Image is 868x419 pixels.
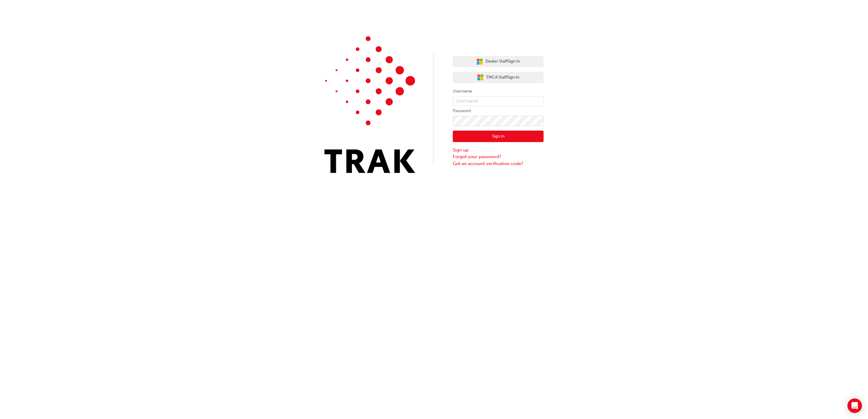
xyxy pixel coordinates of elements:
[453,107,544,115] label: Password
[453,147,544,154] a: Sign up
[453,153,544,160] a: Forgot your password?
[453,160,544,167] a: Got an account verification code?
[453,56,544,67] button: Dealer StaffSign In
[453,88,544,95] label: Username
[453,96,544,106] input: Username
[453,131,544,142] button: Sign In
[485,58,520,65] span: Dealer Staff Sign In
[847,398,862,413] div: Open Intercom Messenger
[324,36,415,173] img: Trak
[486,74,519,81] span: TMCA Staff Sign In
[453,72,544,83] button: TMCA StaffSign In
